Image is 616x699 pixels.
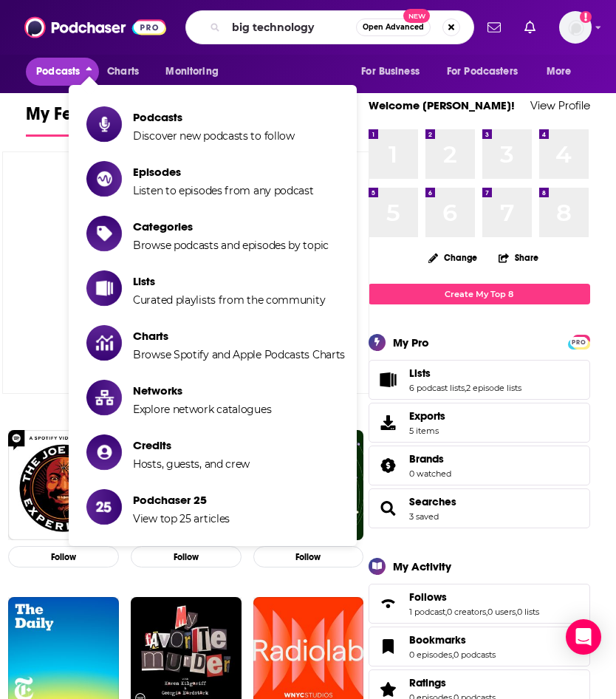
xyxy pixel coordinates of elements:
[107,61,139,82] span: Charts
[409,676,446,689] span: Ratings
[133,493,230,507] span: Podchaser 25
[133,239,329,252] span: Browse podcasts and episodes by topic
[133,438,250,452] span: Credits
[363,24,424,31] span: Open Advanced
[409,590,447,604] span: Follows
[447,607,486,617] a: 0 creators
[409,409,445,423] span: Exports
[356,18,431,36] button: Open AdvancedNew
[454,649,496,660] a: 0 podcasts
[452,649,454,660] span: ,
[580,11,592,23] svg: Add a profile image
[369,488,590,528] span: Searches
[369,360,590,400] span: Lists
[369,403,590,443] a: Exports
[133,184,314,197] span: Listen to episodes from any podcast
[369,584,590,624] span: Follows
[487,607,516,617] a: 0 users
[133,329,345,343] span: Charts
[409,452,451,466] a: Brands
[437,58,539,86] button: open menu
[409,468,451,479] a: 0 watched
[409,495,456,508] a: Searches
[133,129,295,143] span: Discover new podcasts to follow
[185,10,474,44] div: Search podcasts, credits, & more...
[369,446,590,485] span: Brands
[517,607,539,617] a: 0 lists
[536,58,590,86] button: open menu
[133,383,271,398] span: Networks
[409,366,521,380] a: Lists
[409,383,465,393] a: 6 podcast lists
[570,335,588,347] a: PRO
[409,633,466,647] span: Bookmarks
[566,619,601,655] div: Open Intercom Messenger
[393,559,451,573] div: My Activity
[369,98,515,112] a: Welcome [PERSON_NAME]!
[165,61,218,82] span: Monitoring
[374,593,403,614] a: Follows
[374,498,403,519] a: Searches
[466,383,521,393] a: 2 episode lists
[8,430,119,541] img: The Joe Rogan Experience
[409,511,439,522] a: 3 saved
[409,366,431,380] span: Lists
[559,11,592,44] button: Show profile menu
[133,274,325,288] span: Lists
[2,394,369,406] div: Not sure who to follow? Try these podcasts...
[486,607,487,617] span: ,
[447,61,518,82] span: For Podcasters
[559,11,592,44] img: User Profile
[133,403,271,416] span: Explore network catalogues
[8,546,119,567] button: Follow
[133,512,230,525] span: View top 25 articles
[133,293,325,307] span: Curated playlists from the community
[253,546,364,567] button: Follow
[409,676,496,689] a: Ratings
[369,284,590,304] a: Create My Top 8
[374,636,403,657] a: Bookmarks
[374,369,403,390] a: Lists
[465,383,466,393] span: ,
[97,58,148,86] a: Charts
[570,337,588,348] span: PRO
[409,649,452,660] a: 0 episodes
[409,426,445,436] span: 5 items
[133,110,295,124] span: Podcasts
[516,607,517,617] span: ,
[351,58,438,86] button: open menu
[133,165,314,179] span: Episodes
[361,61,420,82] span: For Business
[226,16,356,39] input: Search podcasts, credits, & more...
[36,61,80,82] span: Podcasts
[547,61,572,82] span: More
[420,248,486,267] button: Change
[133,348,345,361] span: Browse Spotify and Apple Podcasts Charts
[155,58,237,86] button: open menu
[374,412,403,433] span: Exports
[26,103,94,134] span: My Feed
[374,455,403,476] a: Brands
[403,9,430,23] span: New
[133,457,250,471] span: Hosts, guests, and crew
[24,13,166,41] img: Podchaser - Follow, Share and Rate Podcasts
[131,546,242,567] button: Follow
[409,452,444,466] span: Brands
[133,219,329,233] span: Categories
[409,607,445,617] a: 1 podcast
[482,15,507,40] a: Show notifications dropdown
[369,627,590,666] span: Bookmarks
[519,15,541,40] a: Show notifications dropdown
[445,607,447,617] span: ,
[559,11,592,44] span: Logged in as samanthawu
[409,633,496,647] a: Bookmarks
[530,98,590,112] a: View Profile
[26,103,94,137] a: My Feed
[409,590,539,604] a: Follows
[393,335,429,349] div: My Pro
[26,58,99,86] button: close menu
